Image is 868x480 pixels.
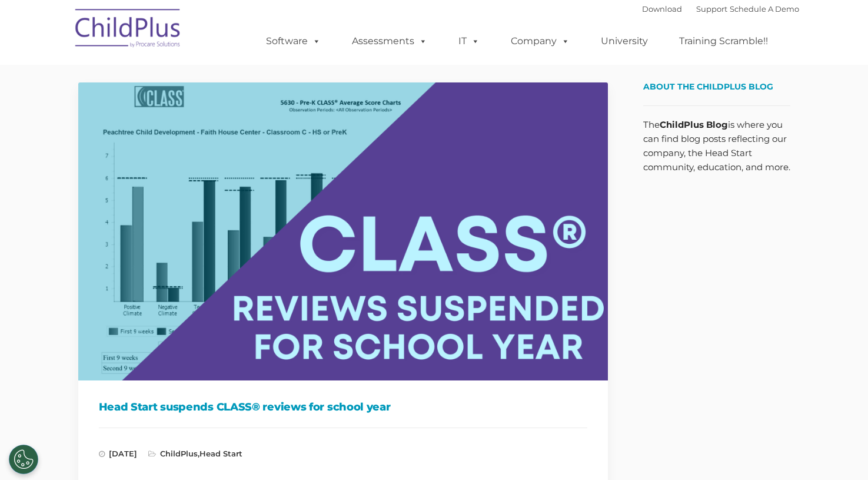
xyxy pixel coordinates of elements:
img: ChildPlus by Procare Solutions [69,1,187,59]
strong: ChildPlus Blog [660,119,728,130]
a: Training Scramble!! [667,29,780,53]
a: IT [447,29,491,53]
span: [DATE] [99,449,137,458]
button: Cookies Settings [9,445,38,474]
a: Company [499,29,581,53]
a: Schedule A Demo [730,4,799,14]
a: Support [696,4,727,14]
h1: Head Start suspends CLASS® reviews for school year [99,398,587,416]
a: Head Start [199,449,242,458]
a: Software [254,29,332,53]
p: The is where you can find blog posts reflecting our company, the Head Start community, education,... [643,118,790,174]
a: Download [642,4,682,14]
font: | [642,4,799,14]
a: Assessments [340,29,439,53]
a: ChildPlus [160,449,198,458]
span: About the ChildPlus Blog [643,81,773,92]
span: , [148,449,242,458]
a: University [589,29,660,53]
